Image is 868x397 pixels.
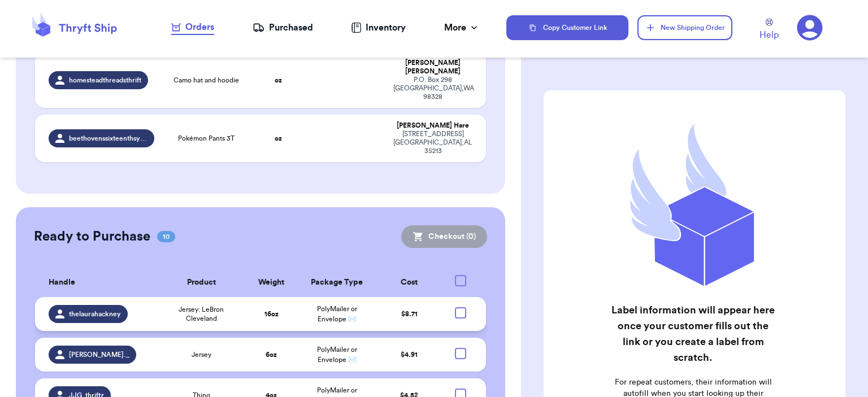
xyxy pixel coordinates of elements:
[157,231,175,242] span: 10
[158,268,245,297] th: Product
[317,346,357,363] span: PolyMailer or Envelope ✉️
[69,134,148,143] span: beethovenssixteenthsymphony
[444,21,480,34] div: More
[171,20,214,35] a: Orders
[192,350,211,359] span: Jersey
[759,19,779,42] a: Help
[264,311,279,317] strong: 16 oz
[393,121,472,130] div: [PERSON_NAME] Hare
[401,351,418,358] span: $ 4.91
[275,77,282,84] strong: oz
[253,21,313,34] a: Purchased
[69,309,121,319] span: thelaurahackney
[637,15,732,40] button: New Shipping Order
[351,21,406,34] a: Inventory
[298,268,377,297] th: Package Type
[171,20,214,34] div: Orders
[164,305,238,323] span: Jersey: LeBron Cleveland
[266,351,277,358] strong: 6 oz
[317,306,357,322] span: PolyMailer or Envelope ✉️
[275,135,282,142] strong: oz
[178,134,235,143] span: Pokémon Pants 3T
[69,76,141,85] span: homesteadthreadsthrift
[393,130,472,155] div: [STREET_ADDRESS] [GEOGRAPHIC_DATA] , AL 35213
[609,302,778,365] h2: Label information will appear here once your customer fills out the link or you create a label fr...
[49,277,75,289] span: Handle
[34,228,150,246] h2: Ready to Purchase
[173,76,239,85] span: Camo hat and hoodie
[393,59,472,76] div: [PERSON_NAME] [PERSON_NAME]
[245,268,298,297] th: Weight
[376,268,442,297] th: Cost
[393,76,472,101] div: P.O. Box 298 [GEOGRAPHIC_DATA] , WA 98328
[69,350,129,359] span: [PERSON_NAME]._
[506,15,628,40] button: Copy Customer Link
[759,28,779,42] span: Help
[401,311,418,317] span: $ 8.71
[401,225,487,248] button: Checkout (0)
